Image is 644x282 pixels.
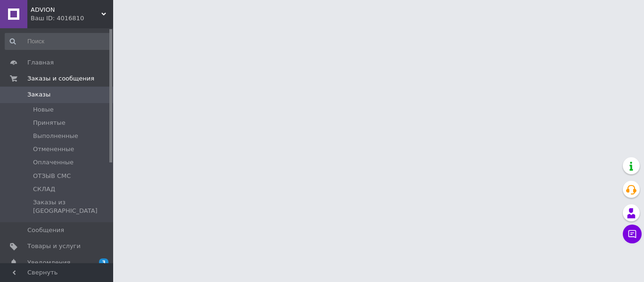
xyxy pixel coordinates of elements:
span: ADVION [31,6,101,14]
span: 3 [99,258,108,266]
span: Заказы [27,90,50,99]
span: Отмененные [33,145,74,153]
input: Поиск [5,33,111,50]
span: Оплаченные [33,158,74,167]
div: Ваш ID: 4016810 [31,14,113,23]
span: Главная [27,58,54,67]
span: ОТЗЫВ СМС [33,172,71,180]
span: Заказы и сообщения [27,74,94,83]
span: Сообщения [27,226,64,234]
span: СКЛАД [33,185,55,193]
span: Уведомления [27,258,70,267]
span: Принятые [33,119,66,127]
span: Новые [33,105,54,114]
span: Товары и услуги [27,242,81,250]
span: Выполненные [33,132,78,140]
button: Чат с покупателем [623,225,642,243]
span: Заказы из [GEOGRAPHIC_DATA] [33,198,110,215]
